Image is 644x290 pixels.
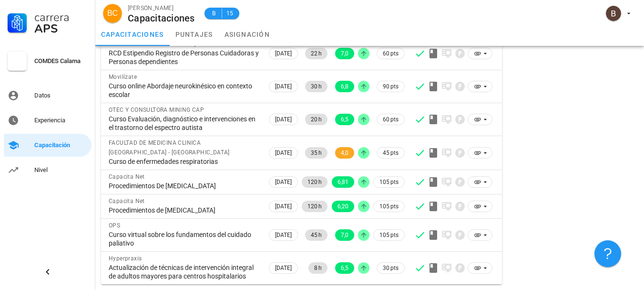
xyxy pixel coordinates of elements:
[307,201,322,212] span: 120 h
[109,140,230,156] span: FACULTAD DE MEDICINA CLINICA [GEOGRAPHIC_DATA] - [GEOGRAPHIC_DATA]
[275,81,292,92] span: [DATE]
[103,4,122,23] div: avatar
[226,9,234,18] span: 15
[109,49,259,66] div: RCD Estipendio Registro de Personas Cuidadoras y Personas dependientes
[311,229,322,241] span: 45 h
[128,3,195,13] div: [PERSON_NAME]
[311,81,322,92] span: 30 h
[34,166,88,174] div: Nivel
[337,176,348,188] span: 6,81
[383,49,399,58] span: 60 pts
[109,115,259,132] div: Curso Evaluación, diagnóstico e intervenciones en el trastorno del espectro autista
[275,114,292,125] span: [DATE]
[383,115,399,124] span: 60 pts
[109,206,259,215] div: Procedimientos de [MEDICAL_DATA]
[170,23,219,46] a: puntajes
[109,82,259,99] div: Curso online Abordaje neurokinésico en contexto escolar
[34,141,88,149] div: Capacitación
[34,11,88,23] div: Carrera
[307,176,322,188] span: 120 h
[341,262,348,274] span: 6,5
[337,201,348,212] span: 6,20
[107,4,118,23] span: BC
[341,81,348,92] span: 6,8
[4,84,92,107] a: Datos
[4,159,92,182] a: Nivel
[109,157,259,166] div: Curso de enfermedades respiratorias
[341,147,348,159] span: 4,0
[275,201,292,212] span: [DATE]
[341,48,348,59] span: 7,0
[109,182,259,190] div: Procedimientos De [MEDICAL_DATA]
[341,229,348,241] span: 7,0
[275,177,292,187] span: [DATE]
[109,263,259,280] div: Actualización de técnicas de intervención integral de adultos mayores para centros hospitalarios
[275,263,292,273] span: [DATE]
[275,148,292,158] span: [DATE]
[314,262,322,274] span: 8 h
[34,23,88,34] div: APS
[210,9,218,18] span: B
[379,230,399,240] span: 105 pts
[219,23,276,46] a: asignación
[311,114,322,125] span: 20 h
[379,202,399,211] span: 105 pts
[275,230,292,240] span: [DATE]
[34,57,88,65] div: COMDES Calama
[4,109,92,132] a: Experiencia
[109,222,120,229] span: OPS
[109,255,142,262] span: Hyperpraxis
[383,263,399,273] span: 30 pts
[4,134,92,157] a: Capacitación
[95,23,170,46] a: capacitaciones
[606,6,621,21] div: avatar
[379,177,399,187] span: 105 pts
[128,13,195,23] div: Capacitaciones
[109,107,204,113] span: OTEC Y CONSULTORA MINING CAP
[275,48,292,59] span: [DATE]
[311,48,322,59] span: 22 h
[34,117,88,124] div: Experiencia
[109,230,259,247] div: Curso virtual sobre los fundamentos del cuidado paliativo
[109,198,145,204] span: Capacita Net
[109,173,145,180] span: Capacita Net
[383,148,399,158] span: 45 pts
[109,74,137,80] span: Movilízate
[311,147,322,159] span: 35 h
[341,114,348,125] span: 6,5
[34,92,88,99] div: Datos
[383,82,399,91] span: 90 pts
